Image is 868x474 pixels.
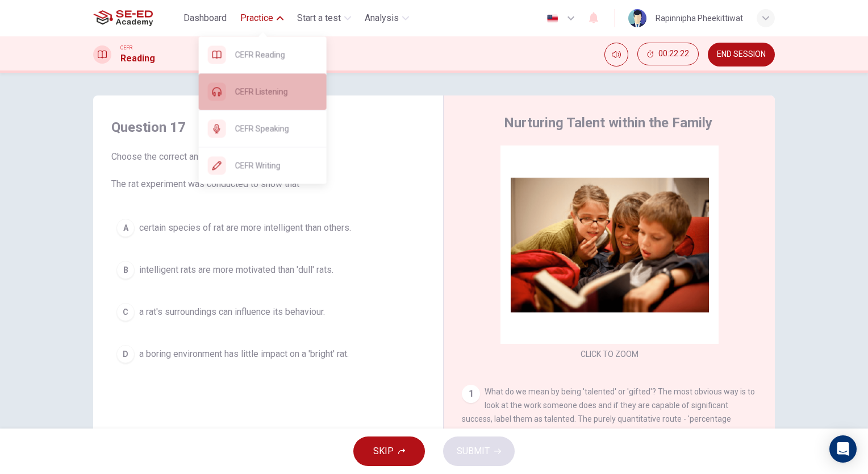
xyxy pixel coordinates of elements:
[116,219,135,237] div: A
[111,340,425,368] button: Da boring environment has little impact on a 'bright' rat.
[235,48,318,61] span: CEFR Reading
[829,435,857,463] div: Open Intercom Messenger
[240,11,273,25] span: Practice
[365,11,399,25] span: Analysis
[658,49,689,59] span: 00:22:22
[199,36,327,73] div: CEFR Reading
[637,43,699,66] div: Hide
[353,436,425,466] button: SKIP
[93,7,153,30] img: SE-ED Academy logo
[111,150,425,191] span: Choose the correct answer, , , or . The rat experiment was conducted to show that
[139,263,333,277] span: intelligent rats are more motivated than 'dull' rats.
[708,43,775,66] button: END SESSION
[504,114,712,132] h4: Nurturing Talent within the Family
[199,73,327,110] div: CEFR Listening
[628,9,646,27] img: Profile picture
[179,8,231,28] button: Dashboard
[199,147,327,184] div: CEFR Writing
[637,43,699,65] button: 00:22:22
[93,7,179,30] a: SE-ED Academy logo
[462,385,480,403] div: 1
[120,44,132,52] span: CEFR
[111,298,425,326] button: Ca rat's surroundings can influence its behaviour.
[717,50,766,59] span: END SESSION
[139,347,349,361] span: a boring environment has little impact on a 'bright' rat.
[293,8,356,28] button: Start a test
[116,303,135,321] div: C
[120,52,155,65] h1: Reading
[111,256,425,284] button: Bintelligent rats are more motivated than 'dull' rats.
[545,14,560,23] img: en
[199,110,327,147] div: CEFR Speaking
[139,221,351,235] span: certain species of rat are more intelligent than others.
[116,345,135,363] div: D
[183,11,227,25] span: Dashboard
[604,43,628,66] div: Mute
[116,261,135,279] div: B
[236,8,288,28] button: Practice
[111,214,425,242] button: Acertain species of rat are more intelligent than others.
[111,118,425,136] h4: Question 17
[656,11,743,25] div: Rapinnipha Pheekittiwat
[235,85,318,98] span: CEFR Listening
[139,305,325,319] span: a rat's surroundings can influence its behaviour.
[360,8,414,28] button: Analysis
[373,443,394,459] span: SKIP
[235,159,318,172] span: CEFR Writing
[297,11,341,25] span: Start a test
[235,122,318,135] span: CEFR Speaking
